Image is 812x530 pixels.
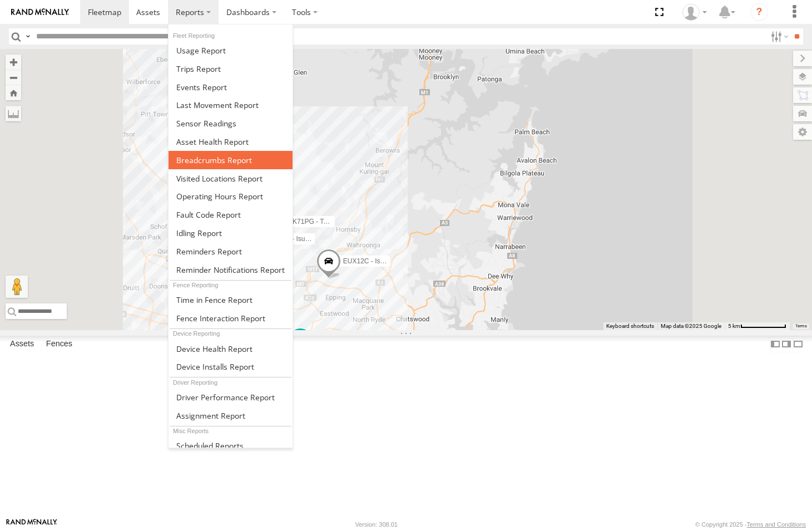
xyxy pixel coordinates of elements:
[679,4,711,21] div: Nicole Hunt
[11,8,69,16] img: rand-logo.svg
[725,322,790,330] button: Map scale: 5 km per 79 pixels
[169,78,293,96] a: Full Events Report
[781,336,792,352] label: Dock Summary Table to the Right
[747,521,806,528] a: Terms and Conditions
[169,96,293,114] a: Last Movement Report
[169,291,293,309] a: Time in Fences Report
[6,85,21,100] button: Zoom Home
[750,3,768,21] i: ?
[169,357,293,376] a: Device Installs Report
[343,257,412,264] span: EUX12C - Isuzu DMAX
[6,519,57,530] a: Visit our Website
[169,132,293,151] a: Asset Health Report
[169,60,293,78] a: Trips Report
[169,169,293,188] a: Visited Locations Report
[169,340,293,358] a: Device Health Report
[41,336,78,352] label: Fences
[169,187,293,205] a: Asset Operating Hours Report
[169,41,293,60] a: Usage Report
[268,234,335,242] span: YLI24U - Isuzu D-MAX
[795,324,807,328] a: Terms (opens in new tab)
[169,224,293,242] a: Idling Report
[23,28,32,45] label: Search Query
[695,521,806,528] div: © Copyright 2025 -
[6,106,21,121] label: Measure
[6,55,21,70] button: Zoom in
[6,70,21,85] button: Zoom out
[4,336,39,352] label: Assets
[169,205,293,224] a: Fault Code Report
[169,406,293,425] a: Assignment Report
[169,151,293,169] a: Breadcrumbs Report
[6,276,28,298] button: Drag Pegman onto the map to open Street View
[793,336,804,352] label: Hide Summary Table
[169,436,293,455] a: Scheduled Reports
[169,388,293,406] a: Driver Performance Report
[355,521,398,528] div: Version: 308.01
[770,336,781,352] label: Dock Summary Table to the Left
[728,323,740,329] span: 5 km
[169,261,293,279] a: Service Reminder Notifications Report
[766,28,790,45] label: Search Filter Options
[169,309,293,327] a: Fence Interaction Report
[793,124,812,140] label: Map Settings
[169,242,293,261] a: Reminders Report
[169,114,293,132] a: Sensor Readings
[661,323,721,329] span: Map data ©2025 Google
[288,218,359,225] span: BK71PG - Toyota Hiace
[606,322,654,330] button: Keyboard shortcuts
